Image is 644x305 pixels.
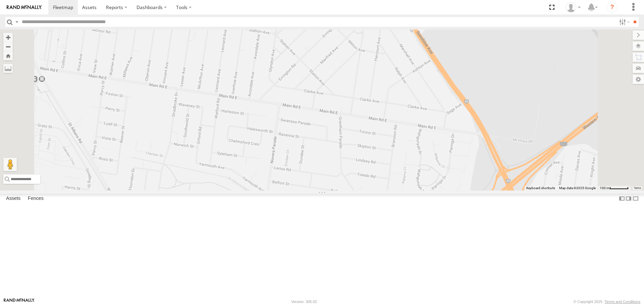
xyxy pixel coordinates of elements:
[607,2,618,13] i: ?
[3,51,13,60] button: Zoom Home
[3,42,13,51] button: Zoom out
[24,194,47,204] label: Fences
[7,5,42,10] img: rand-logo.svg
[3,64,13,73] label: Measure
[633,75,644,84] label: Map Settings
[3,158,17,171] button: Drag Pegman onto the map to open Street View
[559,186,596,190] span: Map data ©2025 Google
[526,186,555,190] button: Keyboard shortcuts
[605,300,640,304] a: Terms and Conditions
[616,17,631,27] label: Search Filter Options
[4,298,35,305] a: Visit our Website
[291,300,317,304] div: Version: 305.02
[3,194,24,204] label: Assets
[634,186,641,189] a: Terms
[632,194,639,204] label: Hide Summary Table
[14,17,19,27] label: Search Query
[600,186,609,190] span: 100 m
[619,194,625,204] label: Dock Summary Table to the Left
[625,194,632,204] label: Dock Summary Table to the Right
[574,300,640,304] div: © Copyright 2025 -
[563,2,583,12] div: John Vu
[3,33,13,42] button: Zoom in
[598,186,631,190] button: Map Scale: 100 m per 53 pixels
